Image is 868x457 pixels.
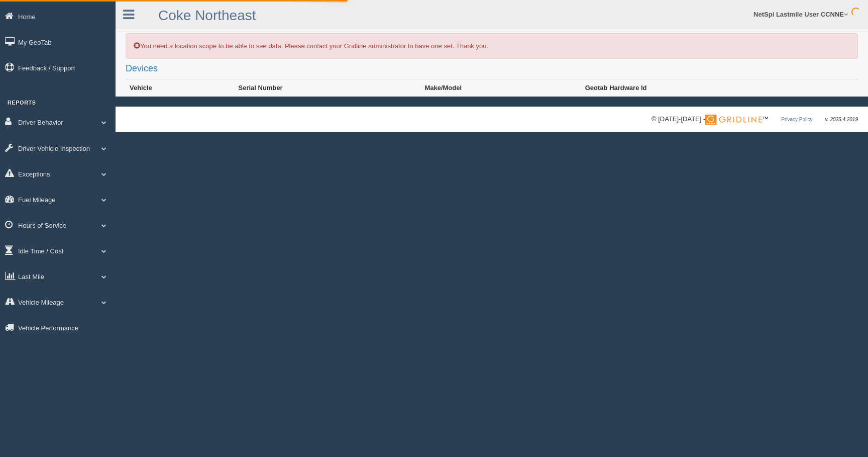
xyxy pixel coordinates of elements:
[705,115,762,125] img: Gridline
[420,79,581,97] th: Make/Model
[126,33,858,59] div: You need a location scope to be able to see data. Please contact your Gridline administrator to h...
[781,117,812,122] a: Privacy Policy
[581,79,829,97] th: Geotab Hardware Id
[652,114,858,125] div: © [DATE]-[DATE] - ™
[158,8,256,23] a: Coke Northeast
[235,79,421,97] th: Serial Number
[126,64,858,74] h2: Devices
[825,117,858,122] span: v. 2025.4.2019
[126,79,235,97] th: Vehicle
